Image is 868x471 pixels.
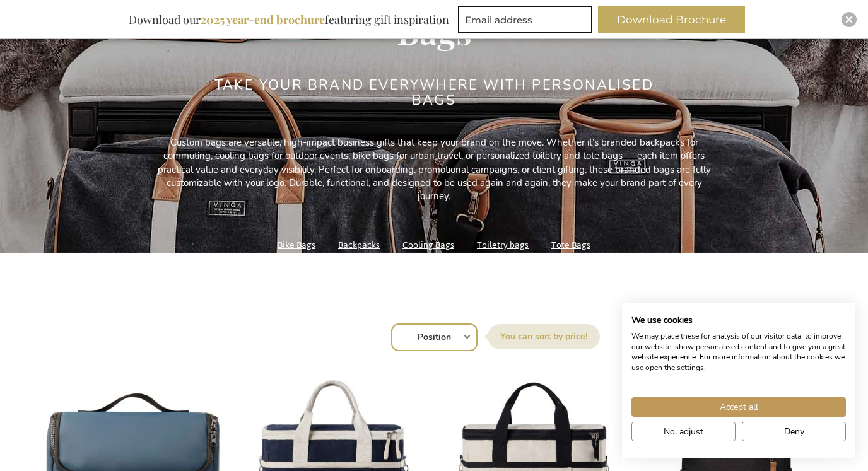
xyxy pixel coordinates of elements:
[150,136,718,204] p: Custom bags are versatile, high-impact business gifts that keep your brand on the move. Whether i...
[458,6,595,37] form: marketing offers and promotions
[664,425,703,438] span: No, adjust
[631,422,736,441] button: Adjust cookie preferences
[784,425,804,438] span: Deny
[123,6,455,33] div: Download our featuring gift inspiration
[197,78,671,108] h2: Take Your Brand Everywhere with Personalised Bags
[201,12,325,27] b: 2025 year-end brochure
[338,236,380,253] a: Backpacks
[631,331,846,373] p: We may place these for analysis of our visitor data, to improve our website, show personalised co...
[631,315,846,326] h2: We use cookies
[477,236,529,253] a: Toiletry bags
[598,6,745,33] button: Download Brochure
[842,12,857,27] div: Close
[845,16,853,23] img: Close
[458,6,592,33] input: Email address
[488,324,600,349] label: Sort By
[631,397,846,417] button: Accept all cookies
[742,422,846,441] button: Deny all cookies
[278,236,315,253] a: Bike Bags
[720,400,758,414] span: Accept all
[402,236,454,253] a: Cooling Bags
[551,236,590,253] a: Tote Bags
